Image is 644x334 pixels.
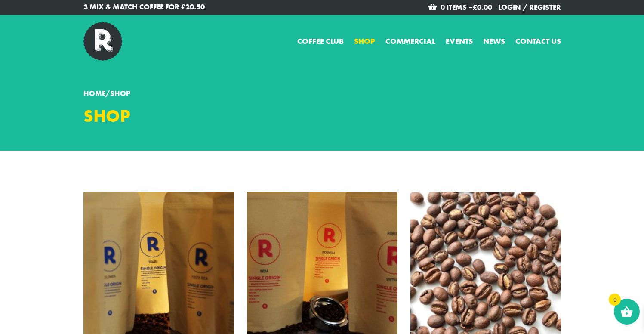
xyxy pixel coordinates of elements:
[83,89,130,98] span: /
[473,3,492,12] bdi: 0.00
[83,89,105,98] a: Home
[297,35,344,47] a: Coffee Club
[441,3,492,12] a: 0 items –£0.00
[498,3,561,12] a: Login / Register
[473,3,477,12] span: £
[483,35,505,47] a: News
[385,35,435,47] a: Commercial
[609,294,621,306] span: 0
[83,22,122,61] img: Relish Coffee
[354,35,375,47] a: Shop
[83,2,316,13] a: 3 Mix & Match Coffee for £20.50
[110,89,130,98] span: Shop
[83,106,316,127] h1: Shop
[446,35,473,47] a: Events
[515,35,561,47] a: Contact us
